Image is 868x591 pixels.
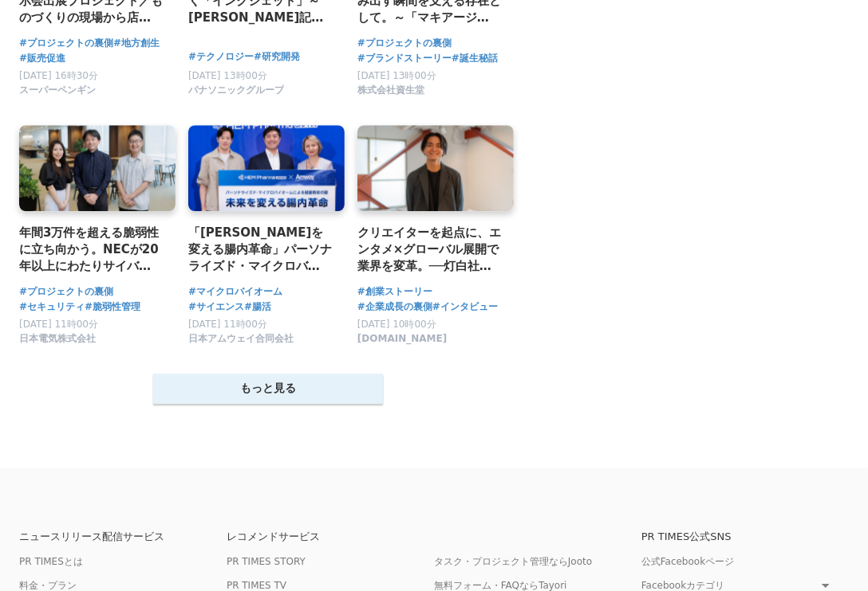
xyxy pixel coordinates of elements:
a: #ブランドストーリー [357,51,452,66]
span: [DATE] 11時00分 [188,319,267,330]
span: [DATE] 11時00分 [19,319,98,330]
a: スーパーペンギン [19,88,96,100]
a: #誕生秘話 [452,51,498,66]
span: [DATE] 16時30分 [19,70,98,81]
a: 日本アムウェイ合同会社 [188,337,294,348]
span: [DATE] 10時00分 [357,319,436,330]
a: #プロジェクトの裏側 [357,36,452,51]
span: 株式会社資生堂 [357,84,424,97]
a: #プロジェクトの裏側 [19,284,113,299]
a: PR TIMES STORY [227,556,306,567]
span: 日本電気株式会社 [19,332,96,346]
a: PR TIMES TV [227,580,286,591]
a: #地方創生 [113,36,160,51]
button: もっと見る [153,374,383,404]
span: パナソニックグループ [188,84,284,97]
a: 年間3万件を超える脆弱性に立ち向かう。NECが20年以上にわたりサイバー攻撃からシステムを衛るために実践してきた脆弱性管理の裏側 [19,224,163,276]
a: #脆弱性管理 [85,299,140,315]
p: ニュースリリース配信サービス [19,531,227,542]
a: 無料フォーム・FAQならTayori [434,580,567,591]
p: PR TIMES公式SNS [641,531,849,542]
a: 公式Facebookページ [641,556,734,567]
a: 「[PERSON_NAME]を変える腸内革命」パーソナライズド・マイクロバイオームが拓く、新時代。HEM Pharma Japan ✖ 日本アムウェイ が目指す健康寿命の鍵とは。 [188,224,332,276]
a: #企業成長の裏側 [357,299,432,315]
a: #プロジェクトの裏側 [19,36,113,51]
span: [DATE] 13時00分 [357,70,436,81]
a: #創業ストーリー [357,284,432,299]
a: #サイエンス [188,299,244,315]
span: スーパーペンギン [19,84,96,97]
p: レコメンドサービス [227,531,434,542]
a: 日本電気株式会社 [19,337,96,348]
a: #マイクロバイオーム [188,284,282,299]
a: #腸活 [244,299,271,315]
a: #研究開発 [254,49,300,65]
a: #販売促進 [19,51,65,66]
a: #インタビュー [432,299,498,315]
a: 株式会社資生堂 [357,88,424,100]
span: [DOMAIN_NAME] [357,332,447,346]
a: [DOMAIN_NAME] [357,337,447,348]
span: 日本アムウェイ合同会社 [188,332,294,346]
a: #セキュリティ [19,299,85,315]
a: #テクノロジー [188,49,254,65]
span: [DATE] 13時00分 [188,70,267,81]
a: クリエイターを起点に、エンタメ×グローバル展開で業界を変革。──灯白社CEO・[PERSON_NAME]が挑む「クリエイターが世界で活躍するための挑戦」 [357,224,501,276]
a: パナソニックグループ [188,88,284,100]
a: タスク・プロジェクト管理ならJooto [434,556,592,567]
a: PR TIMESとは [19,556,83,567]
a: 料金・プラン [19,580,77,591]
